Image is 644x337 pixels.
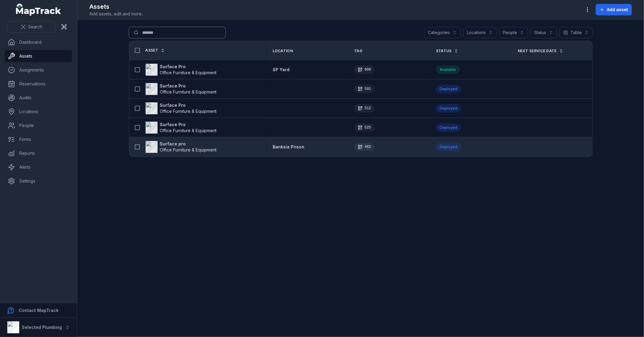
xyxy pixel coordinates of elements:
[5,133,72,145] a: Forms
[89,2,143,11] h2: Assets
[160,128,217,133] span: Office Furniture & Equipment
[5,175,72,187] a: Settings
[436,143,461,151] div: Deployed
[28,24,42,30] span: Search
[160,102,217,108] strong: Surface Pro
[22,325,62,330] strong: Selected Plumbing
[273,49,293,53] span: Location
[5,78,72,90] a: Reservations
[424,27,461,38] button: Categories
[436,49,458,53] a: Status
[436,65,460,74] div: Available
[559,27,593,38] button: Table
[436,49,452,53] span: Status
[463,27,497,38] button: Locations
[5,92,72,104] a: Audits
[354,85,375,93] div: 591
[160,141,217,147] strong: Surface pro
[160,109,217,114] span: Office Furniture & Equipment
[146,122,217,134] a: Surface ProOffice Furniture & Equipment
[436,104,461,113] div: Deployed
[146,141,217,153] a: Surface proOffice Furniture & Equipment
[5,106,72,118] a: Locations
[596,4,632,15] button: Add asset
[146,48,159,53] span: Asset
[5,161,72,173] a: Alerts
[160,70,217,75] span: Office Furniture & Equipment
[146,83,217,95] a: Surface ProOffice Furniture & Equipment
[436,85,461,93] div: Deployed
[273,144,304,149] span: Banksia Prison
[5,64,72,76] a: Assignments
[499,27,528,38] button: People
[518,49,557,53] span: Next Service Date
[146,48,165,53] a: Asset
[146,102,217,114] a: Surface ProOffice Furniture & Equipment
[518,49,563,53] a: Next Service Date
[160,147,217,152] span: Office Furniture & Equipment
[160,122,217,128] strong: Surface Pro
[7,21,56,33] button: Search
[354,65,375,74] div: 608
[354,49,362,53] span: Tag
[273,144,304,150] a: Banksia Prison
[19,308,59,313] strong: Contact MapTrack
[160,89,217,94] span: Office Furniture & Equipment
[160,83,217,89] strong: Surface Pro
[89,11,143,17] span: Add assets, edit and more.
[16,4,61,16] a: MapTrack
[146,64,217,76] a: Surface ProOffice Furniture & Equipment
[607,7,628,13] span: Add asset
[354,143,375,151] div: 482
[5,50,72,62] a: Assets
[436,123,461,132] div: Deployed
[273,67,290,72] span: SP Yard
[5,36,72,48] a: Dashboard
[273,67,290,73] a: SP Yard
[354,104,375,113] div: 512
[530,27,557,38] button: Status
[5,147,72,159] a: Reports
[5,119,72,132] a: People
[160,64,217,70] strong: Surface Pro
[354,123,375,132] div: 525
